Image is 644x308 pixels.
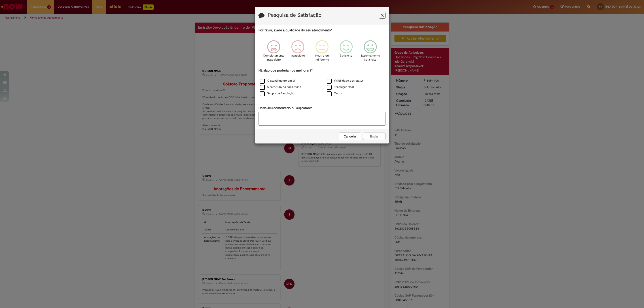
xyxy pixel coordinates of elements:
[260,91,294,96] label: Tempo de Resolução
[359,37,382,68] div: Extremamente Satisfeito
[311,37,333,68] div: Neutro ou indiferente
[263,54,284,62] p: Completamente Insatisfeito
[258,106,312,110] label: Deixe seu comentário ou sugestão!*
[291,54,305,58] p: Insatisfeito
[327,79,364,83] label: Visibilidade dos status
[339,133,361,140] button: Cancelar
[260,85,301,89] label: A estrutura da solicitação
[258,28,332,33] label: Por favor, avalie a qualidade do seu atendimento*
[286,37,309,68] div: Insatisfeito
[361,54,380,62] p: Extremamente Satisfeito
[340,54,352,58] p: Satisfeito
[262,37,285,68] div: Completamente Insatisfeito
[327,85,354,89] label: Resolução final
[260,79,295,83] label: O atendimento em si
[327,91,342,96] label: Outro
[258,68,386,97] div: Há algo que poderíamos melhorar?*
[335,37,358,68] div: Satisfeito
[268,12,322,18] label: Pesquisa de Satisfação
[314,54,330,62] p: Neutro ou indiferente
